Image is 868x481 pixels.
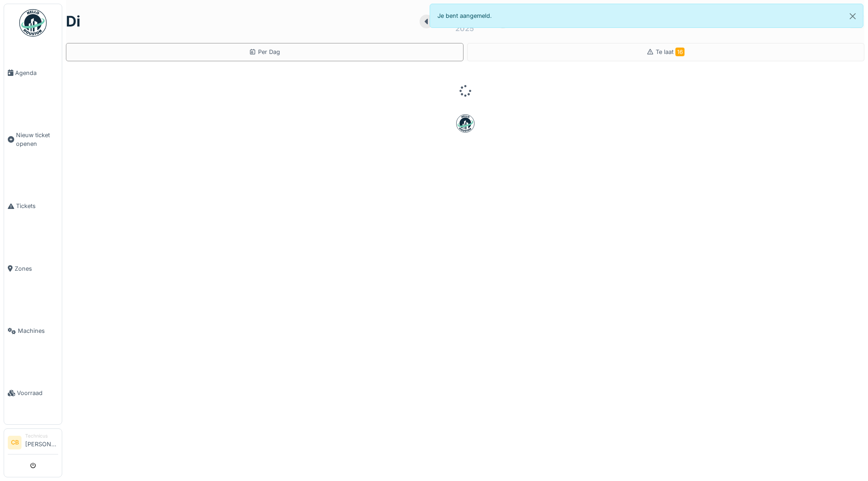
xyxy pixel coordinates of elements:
a: Tickets [4,175,62,237]
li: [PERSON_NAME] [25,433,58,452]
div: Per Dag [249,48,280,56]
a: Agenda [4,42,62,104]
span: Zones [15,264,58,273]
span: Tickets [16,202,58,210]
a: Nieuw ticket openen [4,104,62,175]
span: Voorraad [17,389,58,397]
img: badge-BVDL4wpA.svg [456,114,474,133]
span: Te laat [656,48,685,55]
button: Close [842,4,863,28]
li: CB [8,436,22,449]
div: Technicus [25,433,58,439]
a: Zones [4,237,62,299]
a: Voorraad [4,362,62,424]
span: Machines [18,326,58,335]
div: 2025 [455,23,474,34]
a: Machines [4,300,62,362]
span: Agenda [15,69,58,77]
span: 16 [675,48,685,56]
a: CB Technicus[PERSON_NAME] [8,433,58,454]
h1: di [66,13,81,30]
span: Nieuw ticket openen [16,131,58,148]
img: Badge_color-CXgf-gQk.svg [19,9,47,37]
div: Je bent aangemeld. [430,4,864,28]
